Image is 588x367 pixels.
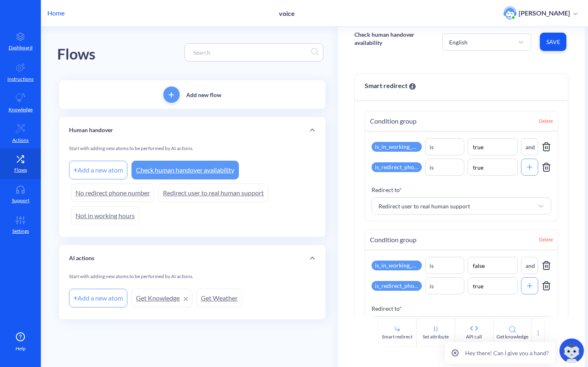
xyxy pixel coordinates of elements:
[382,333,412,340] div: Smart redirect
[131,289,192,307] a: Get Knowledge
[69,289,127,307] div: Add a new atom
[546,38,560,46] span: Save
[372,162,422,172] div: is_redirect_phone_number_provided
[69,126,113,135] p: Human handover
[14,166,27,174] p: Flows
[468,277,518,294] input: Value
[69,273,316,287] div: Start with adding new atoms to be performed by AI actions.
[519,9,570,18] p: [PERSON_NAME]
[69,254,94,263] p: AI actions
[449,38,468,46] div: English
[71,183,154,202] a: No redirect phone number
[163,86,180,103] button: add
[540,33,567,51] button: Save
[468,138,518,155] input: Value
[468,159,518,176] input: Value
[131,161,239,179] a: Check human handover availability
[468,257,518,274] input: Value
[499,6,581,20] button: user photo[PERSON_NAME]
[158,183,268,202] a: Redirect user to real human support
[365,81,416,91] span: Smart redirect
[71,206,139,225] a: Not in working hours
[57,43,96,66] div: Flows
[47,8,65,18] p: Home
[372,186,552,194] p: Redirect to
[59,117,325,143] div: Human handover
[539,117,553,125] span: Delete
[354,31,443,47] p: Check human handover availability
[503,7,517,20] img: user photo
[379,202,470,210] div: Redirect user to real human support
[59,245,325,271] div: AI actions
[430,163,434,172] div: is
[372,281,422,291] div: is_redirect_phone_number_provided
[466,333,482,340] div: API call
[430,282,434,290] div: is
[186,91,221,99] p: Add new flow
[9,106,33,113] p: Knowledge
[497,333,528,340] div: Get knowledge
[16,345,26,352] span: Help
[12,228,29,235] p: Settings
[539,236,553,243] span: Delete
[12,197,29,204] p: Support
[279,9,295,17] p: voice
[430,261,434,270] div: is
[372,142,422,152] div: is_in_working_hours
[423,333,449,340] div: Set attribute
[69,161,127,179] div: Add a new atom
[559,338,584,363] img: copilot-icon.svg
[69,145,316,159] div: Start with adding new atoms to be performed by AI actions.
[526,143,535,151] div: and
[370,235,416,245] span: Condition group
[7,75,33,83] p: Instructions
[189,48,311,57] input: Search
[196,289,242,307] a: Get Weather
[372,304,552,313] p: Redirect to
[9,44,33,51] p: Dashboard
[526,261,535,270] div: and
[370,116,416,126] span: Condition group
[430,143,434,151] div: is
[465,349,549,357] p: Hey there! Can I give you a hand?
[372,261,422,270] div: is_in_working_hours
[12,137,29,144] p: Actions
